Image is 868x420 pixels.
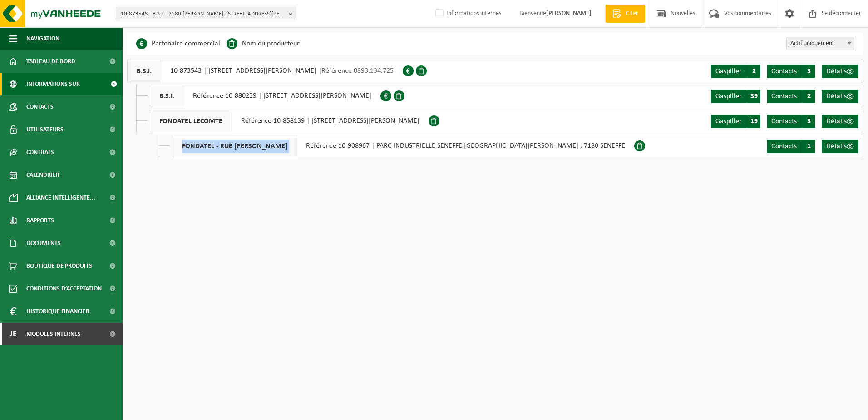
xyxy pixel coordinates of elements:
span: Contacts [771,68,797,75]
span: Je [9,323,17,345]
span: Gaspiller [715,118,742,125]
span: Boutique de produits [26,255,92,277]
span: Référence 0893.134.725 [321,67,394,75]
span: FONDATEL LECOMTE [150,110,232,132]
font: Référence 10-880239 | [STREET_ADDRESS][PERSON_NAME] [193,92,371,100]
span: Utilisateurs [26,118,64,141]
a: Gaspiller 2 [711,65,760,78]
span: 2 [802,90,815,103]
span: 10-873543 - B.S.I. - 7180 [PERSON_NAME], [STREET_ADDRESS][PERSON_NAME] [121,7,285,21]
a: Détails [822,140,858,153]
button: 10-873543 - B.S.I. - 7180 [PERSON_NAME], [STREET_ADDRESS][PERSON_NAME] [116,7,297,20]
a: Contacts 1 [767,140,815,153]
span: Contacts [771,118,797,125]
font: Partenaire commercial [152,40,220,47]
span: Détails [826,68,847,75]
span: Détails [826,93,847,100]
span: Calendrier [26,164,59,186]
font: Bienvenue [519,10,592,17]
span: Conditions d’acceptation [26,277,102,300]
span: Gaspiller [715,93,742,100]
span: 2 [747,65,760,78]
span: Informations sur l’entreprise [26,73,105,95]
span: B.S.I. [128,60,161,82]
span: Documents [26,232,61,255]
a: Gaspiller 19 [711,115,760,128]
span: FONDATEL - RUE [PERSON_NAME] [173,135,297,157]
font: Référence 10-908967 | PARC INDUSTRIELLE SENEFFE [GEOGRAPHIC_DATA][PERSON_NAME] , 7180 SENEFFE [306,142,625,150]
span: 1 [802,140,815,153]
span: 3 [802,115,815,128]
span: Gaspiller [715,68,742,75]
span: B.S.I. [150,85,184,107]
font: Référence 10-858139 | [STREET_ADDRESS][PERSON_NAME] [241,117,419,125]
span: 39 [747,90,760,103]
strong: [PERSON_NAME] [546,10,592,17]
span: Rapports [26,209,54,232]
span: Citer [624,9,641,18]
font: Nom du producteur [242,40,300,47]
a: Citer [605,5,645,23]
span: Contacts [771,143,797,150]
span: Alliance intelligente... [26,186,95,209]
span: 19 [747,115,760,128]
a: Contacts 3 [767,115,815,128]
span: Alleen actief [787,37,854,50]
span: Contrats [26,141,54,164]
span: Alleen actief [786,37,854,50]
span: Détails [826,118,847,125]
a: Contacts 3 [767,65,815,78]
a: Détails [822,90,858,103]
font: 10-873543 | [STREET_ADDRESS][PERSON_NAME] | [170,67,394,75]
a: Contacts 2 [767,90,815,103]
span: Contacts [26,95,54,118]
label: Informations internes [434,7,501,20]
a: Gaspiller 39 [711,90,760,103]
span: Navigation [26,27,59,50]
a: Détails [822,115,858,128]
span: 3 [802,65,815,78]
span: Détails [826,143,847,150]
a: Détails [822,65,858,78]
span: Modules internes [26,323,81,345]
span: Contacts [771,93,797,100]
span: Historique financier [26,300,89,323]
span: Tableau de bord [26,50,75,73]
